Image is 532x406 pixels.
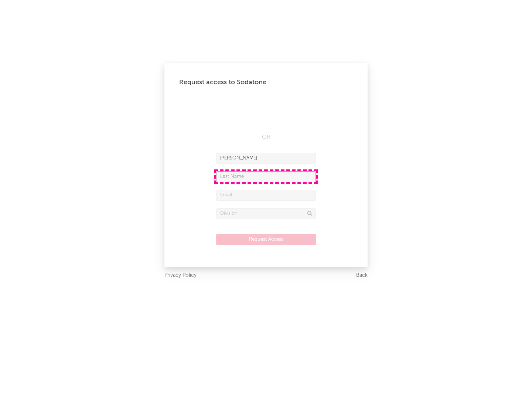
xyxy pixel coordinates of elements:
input: Email [216,190,316,201]
div: OR [216,133,316,142]
input: First Name [216,153,316,164]
input: Last Name [216,171,316,182]
a: Back [356,271,368,280]
div: Request access to Sodatone [179,78,353,87]
button: Request Access [216,234,316,245]
input: Division [216,208,316,219]
a: Privacy Policy [164,271,197,280]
